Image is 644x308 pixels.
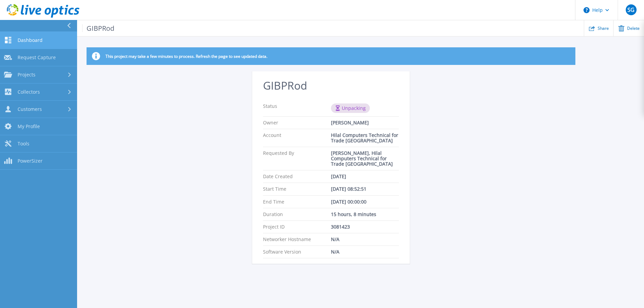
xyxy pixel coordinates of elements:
span: My Profile [18,123,40,129]
span: Customers [18,106,42,112]
p: This project may take a few minutes to process. Refresh the page to see updated data. [105,54,267,59]
div: Unpacking [331,103,370,113]
div: [DATE] 08:52:51 [331,186,399,192]
p: Project ID [263,224,331,230]
p: Software Version [263,249,331,255]
p: End Time [263,199,331,205]
span: PowerSizer [18,158,43,164]
p: Networker Hostname [263,237,331,242]
div: [DATE] [331,174,399,179]
span: GIBPRod [82,24,115,32]
p: Status [263,103,331,113]
p: Duration [263,212,331,217]
span: Share [598,26,609,30]
span: Delete [627,26,640,30]
p: Date Created [263,174,331,179]
p: Account [263,133,331,143]
div: N/A [331,237,399,242]
span: Collectors [18,89,40,95]
p: Start Time [263,186,331,192]
p: Owner [263,120,331,125]
span: Projects [18,72,35,78]
div: N/A [331,249,399,255]
div: [PERSON_NAME] [331,120,399,125]
span: Request Capture [18,54,56,61]
div: 15 hours, 8 minutes [331,212,399,217]
div: 3081423 [331,224,399,230]
h2: GIBPRod [263,79,399,92]
div: [PERSON_NAME], Hilal Computers Technical for Trade [GEOGRAPHIC_DATA] [331,150,399,167]
div: [DATE] 00:00:00 [331,199,399,205]
span: SG [627,7,635,13]
div: Hilal Computers Technical for Trade [GEOGRAPHIC_DATA] [331,133,399,143]
p: Requested By [263,150,331,167]
span: Tools [18,141,29,147]
span: Dashboard [18,37,43,43]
